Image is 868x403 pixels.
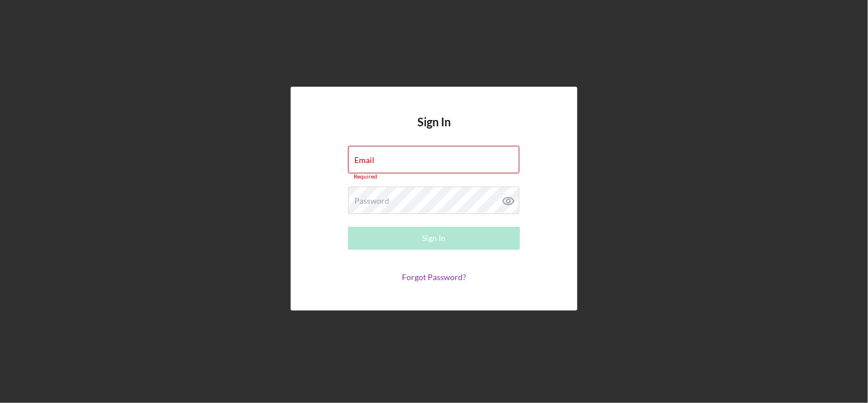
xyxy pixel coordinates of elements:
[348,173,520,180] div: Required
[417,115,451,146] h4: Sign In
[423,227,446,250] div: Sign In
[348,227,520,250] button: Sign In
[402,272,466,282] a: Forgot Password?
[354,156,374,165] label: Email
[354,196,389,206] label: Password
